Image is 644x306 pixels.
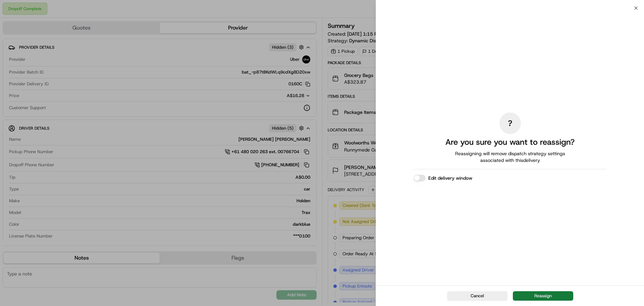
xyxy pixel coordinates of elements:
h2: Are you sure you want to reassign? [445,137,575,147]
div: ? [499,113,521,134]
button: Cancel [447,291,507,301]
button: Reassign [513,291,573,301]
label: Edit delivery window [428,175,472,181]
span: Reassigning will remove dispatch strategy settings associated with this delivery [446,150,575,164]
